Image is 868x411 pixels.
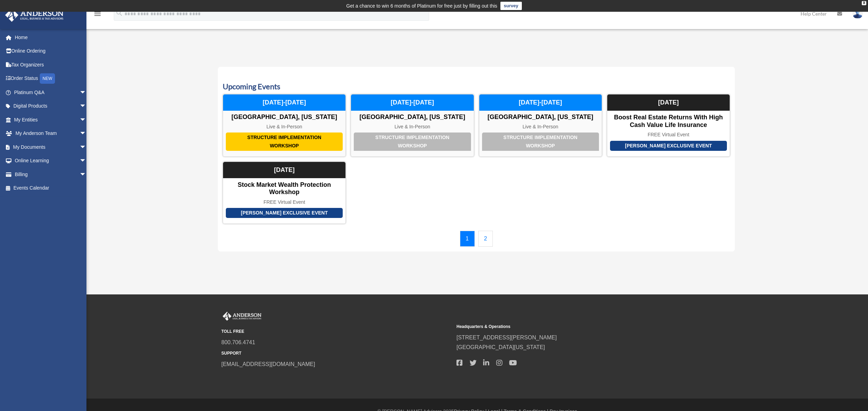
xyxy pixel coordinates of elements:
a: [PERSON_NAME] Exclusive Event Boost Real Estate Returns with High Cash Value Life Insurance FREE ... [607,94,730,157]
a: Events Calendar [5,181,93,195]
div: Structure Implementation Workshop [354,133,471,151]
a: [GEOGRAPHIC_DATA][US_STATE] [456,344,545,350]
div: NEW [40,73,55,84]
span: arrow_drop_down [80,85,93,100]
a: Structure Implementation Workshop [GEOGRAPHIC_DATA], [US_STATE] Live & In-Person [DATE]-[DATE] [223,94,346,157]
i: search [116,9,123,17]
div: [DATE] [223,162,345,179]
small: Headquarters & Operations [456,323,687,330]
div: Boost Real Estate Returns with High Cash Value Life Insurance [607,114,730,129]
a: Order StatusNEW [5,72,97,86]
span: arrow_drop_down [80,99,93,113]
span: arrow_drop_down [80,167,93,182]
a: 800.706.4741 [221,339,255,345]
span: arrow_drop_down [80,127,93,141]
a: Platinum Q&Aarrow_drop_down [5,85,97,99]
div: Structure Implementation Workshop [226,133,343,151]
a: My Anderson Teamarrow_drop_down [5,127,97,140]
div: [DATE]-[DATE] [223,94,345,111]
a: Tax Organizers [5,58,97,72]
div: Structure Implementation Workshop [482,133,599,151]
img: Anderson Advisors Platinum Portal [221,312,263,321]
a: Digital Productsarrow_drop_down [5,99,97,113]
small: SUPPORT [221,350,452,357]
div: close [862,1,866,5]
div: FREE Virtual Event [223,199,345,205]
small: TOLL FREE [221,328,452,335]
a: Online Learningarrow_drop_down [5,154,97,168]
div: [DATE]-[DATE] [479,94,602,111]
a: Billingarrow_drop_down [5,167,97,181]
div: Get a chance to win 6 months of Platinum for free just by filling out this [346,2,497,10]
h3: Upcoming Events [223,81,730,92]
a: [STREET_ADDRESS][PERSON_NAME] [456,335,557,340]
div: [DATE]-[DATE] [351,94,473,111]
a: Structure Implementation Workshop [GEOGRAPHIC_DATA], [US_STATE] Live & In-Person [DATE]-[DATE] [351,94,474,157]
div: [GEOGRAPHIC_DATA], [US_STATE] [479,113,602,121]
div: FREE Virtual Event [607,132,730,138]
div: Live & In-Person [223,124,345,130]
img: User Pic [852,9,863,19]
a: 1 [460,231,475,247]
a: Home [5,30,97,44]
a: menu [93,12,102,18]
div: Live & In-Person [351,124,473,130]
i: menu [93,10,102,18]
a: 2 [478,231,493,247]
span: arrow_drop_down [80,140,93,154]
div: [GEOGRAPHIC_DATA], [US_STATE] [223,113,345,121]
a: My Entitiesarrow_drop_down [5,113,97,127]
a: Structure Implementation Workshop [GEOGRAPHIC_DATA], [US_STATE] Live & In-Person [DATE]-[DATE] [479,94,602,157]
div: Stock Market Wealth Protection Workshop [223,181,345,196]
a: [PERSON_NAME] Exclusive Event Stock Market Wealth Protection Workshop FREE Virtual Event [DATE] [223,162,346,224]
span: arrow_drop_down [80,113,93,127]
img: Anderson Advisors Platinum Portal [3,8,66,22]
a: [EMAIL_ADDRESS][DOMAIN_NAME] [221,361,315,367]
div: Live & In-Person [479,124,602,130]
div: [PERSON_NAME] Exclusive Event [226,208,343,218]
a: Online Ordering [5,44,97,58]
a: survey [500,2,522,10]
a: My Documentsarrow_drop_down [5,140,97,154]
div: [PERSON_NAME] Exclusive Event [610,141,727,151]
div: [GEOGRAPHIC_DATA], [US_STATE] [351,113,473,121]
span: arrow_drop_down [80,154,93,168]
div: [DATE] [607,94,730,111]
